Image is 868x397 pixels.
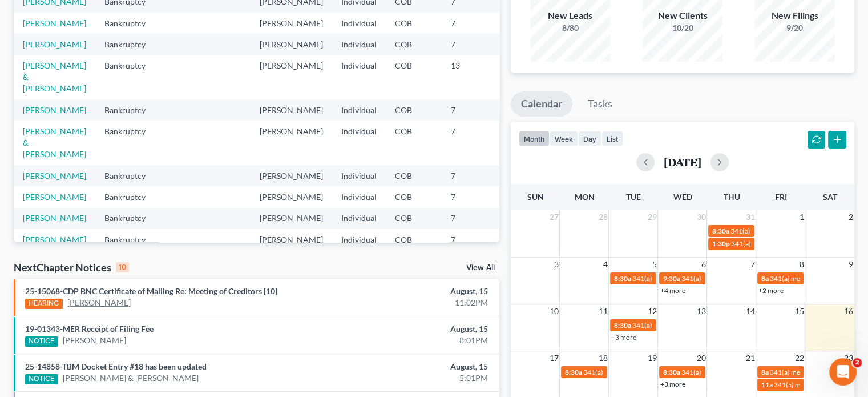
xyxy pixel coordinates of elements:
[499,13,554,34] td: 25-14866
[23,105,86,115] a: [PERSON_NAME]
[663,274,680,283] span: 9:30a
[548,351,559,365] span: 17
[251,34,332,55] td: [PERSON_NAME]
[332,99,386,121] td: Individual
[646,351,657,365] span: 19
[442,99,499,121] td: 7
[442,208,499,229] td: 7
[386,13,442,34] td: COB
[755,9,835,22] div: New Filings
[499,208,554,229] td: 25-12348
[63,335,126,346] a: [PERSON_NAME]
[744,351,756,365] span: 21
[386,34,442,55] td: COB
[332,55,386,99] td: Individual
[761,380,772,389] span: 11a
[548,304,559,318] span: 10
[499,186,554,207] td: 25-15097
[499,34,554,55] td: 25-12931
[646,210,657,224] span: 29
[597,304,608,318] span: 11
[95,55,167,99] td: Bankruptcy
[643,9,722,22] div: New Clients
[386,55,442,99] td: COB
[23,171,86,181] a: [PERSON_NAME]
[332,186,386,207] td: Individual
[695,304,706,318] span: 13
[601,131,623,146] button: list
[499,165,554,186] td: 25-14668
[95,99,167,121] td: Bankruptcy
[700,258,706,271] span: 6
[23,61,86,93] a: [PERSON_NAME] & [PERSON_NAME]
[332,165,386,186] td: Individual
[755,22,835,34] div: 9/20
[564,368,582,376] span: 8:30a
[25,362,207,371] a: 25-14858-TBM Docket Entry #18 has been updated
[681,368,851,376] span: 341(a) meeting for [PERSON_NAME] & [PERSON_NAME]
[332,34,386,55] td: Individual
[332,121,386,165] td: Individual
[23,192,86,202] a: [PERSON_NAME]
[442,34,499,55] td: 7
[14,260,129,274] div: NextChapter Notices
[843,351,854,365] span: 23
[548,210,559,224] span: 27
[386,229,442,250] td: COB
[847,210,854,224] span: 2
[386,121,442,165] td: COB
[552,258,559,271] span: 3
[673,192,692,202] span: Wed
[643,22,722,34] div: 10/20
[442,229,499,250] td: 7
[511,91,572,117] a: Calendar
[25,299,63,309] div: HEARING
[578,131,601,146] button: day
[793,351,805,365] span: 22
[695,351,706,365] span: 20
[67,297,131,308] a: [PERSON_NAME]
[651,258,657,271] span: 5
[95,229,167,250] td: Bankruptcy
[660,286,685,295] a: +4 more
[95,13,167,34] td: Bankruptcy
[798,258,805,271] span: 8
[23,39,86,49] a: [PERSON_NAME]
[341,335,488,346] div: 8:01PM
[466,264,495,272] a: View All
[386,208,442,229] td: COB
[442,165,499,186] td: 7
[341,286,488,297] div: August, 15
[25,324,154,334] a: 19-01343-MER Receipt of Filing Fee
[251,121,332,165] td: [PERSON_NAME]
[578,91,623,117] a: Tasks
[597,210,608,224] span: 28
[758,286,783,295] a: +2 more
[341,297,488,308] div: 11:02PM
[681,274,791,283] span: 341(a) meeting for [PERSON_NAME]
[519,131,550,146] button: month
[574,192,594,202] span: Mon
[23,213,86,223] a: [PERSON_NAME]
[95,34,167,55] td: Bankruptcy
[632,274,742,283] span: 341(a) meeting for [PERSON_NAME]
[386,99,442,121] td: COB
[646,304,657,318] span: 12
[251,99,332,121] td: [PERSON_NAME]
[251,55,332,99] td: [PERSON_NAME]
[632,321,742,330] span: 341(a) meeting for [PERSON_NAME]
[660,380,685,388] a: +3 more
[761,368,768,376] span: 8a
[25,374,58,384] div: NOTICE
[761,274,768,283] span: 8a
[597,351,608,365] span: 18
[730,227,840,235] span: 341(a) meeting for [PERSON_NAME]
[63,372,199,384] a: [PERSON_NAME] & [PERSON_NAME]
[25,286,277,296] a: 25-15068-CDP BNC Certificate of Mailing Re: Meeting of Creditors [10]
[442,13,499,34] td: 7
[332,229,386,250] td: Individual
[95,208,167,229] td: Bankruptcy
[442,121,499,165] td: 7
[332,208,386,229] td: Individual
[853,358,862,367] span: 2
